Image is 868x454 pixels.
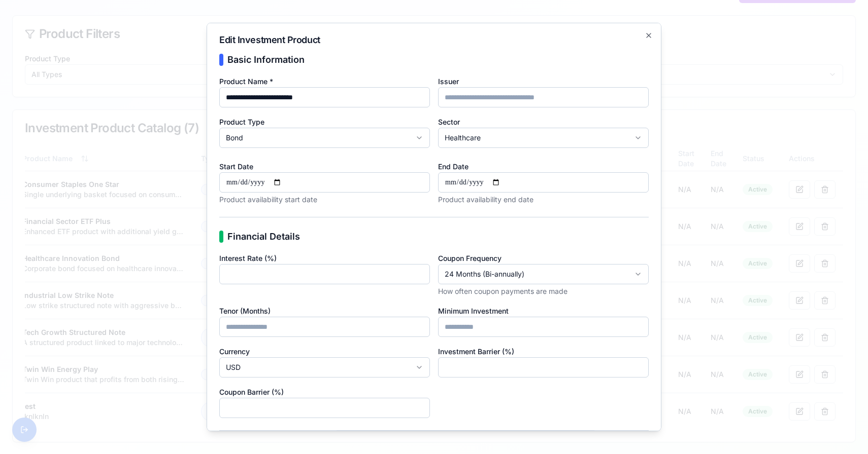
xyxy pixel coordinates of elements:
label: Sector [438,118,460,126]
label: Start Date [219,162,253,171]
h3: Financial Details [227,230,300,244]
label: Tenor (Months) [219,307,271,315]
p: Product availability start date [219,195,430,205]
h2: Edit Investment Product [219,35,649,45]
label: Product Type [219,118,264,126]
label: Coupon Barrier (%) [219,388,284,396]
label: Investment Barrier (%) [438,347,514,356]
label: Coupon Frequency [438,254,502,262]
p: Product availability end date [438,195,649,205]
label: Issuer [438,77,459,86]
label: End Date [438,162,469,171]
p: How often coupon payments are made [438,286,649,296]
label: Interest Rate (%) [219,254,277,262]
h3: Basic Information [227,53,305,67]
label: Minimum Investment [438,307,509,315]
label: Currency [219,347,250,356]
label: Product Name * [219,77,273,86]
